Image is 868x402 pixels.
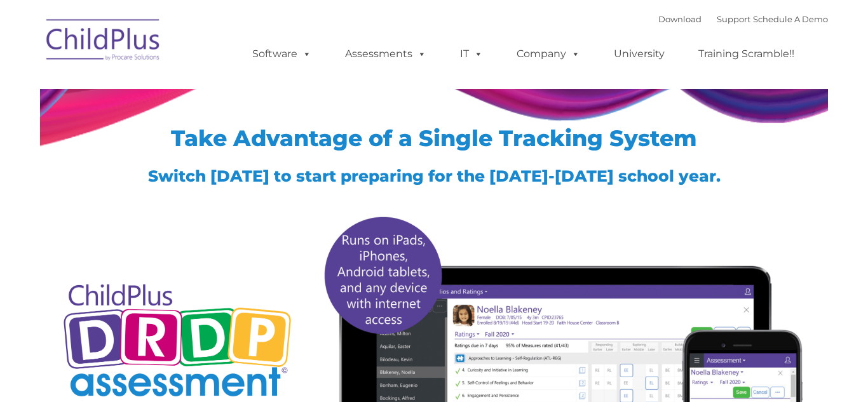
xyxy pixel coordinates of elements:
[148,166,721,185] span: Switch [DATE] to start preparing for the [DATE]-[DATE] school year.
[753,14,828,24] a: Schedule A Demo
[171,124,697,152] span: Take Advantage of a Single Tracking System
[447,41,496,67] a: IT
[686,41,807,67] a: Training Scramble!!
[240,41,324,67] a: Software
[40,10,167,74] img: ChildPlus by Procare Solutions
[504,41,593,67] a: Company
[601,41,677,67] a: University
[658,14,702,24] a: Download
[717,14,750,24] a: Support
[332,41,439,67] a: Assessments
[658,14,828,24] font: |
